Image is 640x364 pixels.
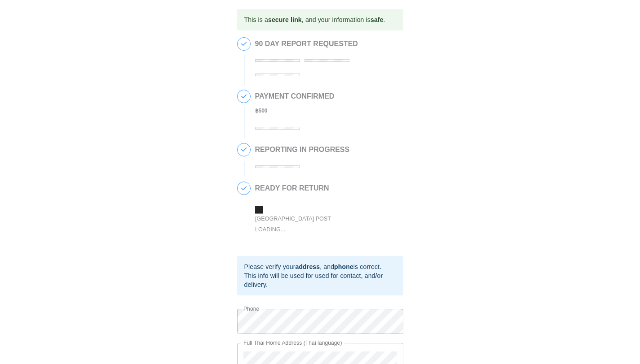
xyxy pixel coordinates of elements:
[238,143,250,156] span: 3
[255,40,399,48] h2: 90 DAY REPORT REQUESTED
[255,213,349,234] div: [GEOGRAPHIC_DATA] Post Loading...
[244,12,385,28] div: This is a , and your information is .
[238,182,250,195] span: 4
[268,16,302,23] b: secure link
[255,108,268,114] b: ฿ 500
[255,184,390,192] h2: READY FOR RETURN
[334,263,353,270] b: phone
[238,90,250,103] span: 2
[255,92,335,100] h2: PAYMENT CONFIRMED
[238,38,250,50] span: 1
[244,262,396,271] div: Please verify your , and is correct.
[295,263,320,270] b: address
[255,146,350,154] h2: REPORTING IN PROGRESS
[371,16,384,23] b: safe
[244,271,396,289] div: This info will be used for used for contact, and/or delivery.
